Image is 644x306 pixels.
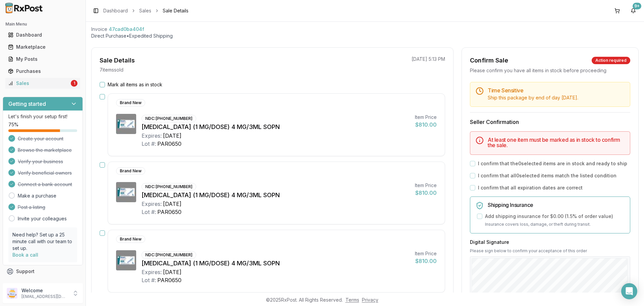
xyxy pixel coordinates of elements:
div: PAR0650 [157,276,181,284]
div: $810.00 [415,189,437,197]
div: Lot #: [142,140,156,148]
div: PAR0650 [157,140,181,148]
img: RxPost Logo [3,3,46,13]
img: Ozempic (1 MG/DOSE) 4 MG/3ML SOPN [116,250,136,270]
span: Sale Details [163,7,189,14]
div: Expires: [142,268,162,276]
label: Mark all items as in stock [108,81,162,88]
div: [MEDICAL_DATA] (1 MG/DOSE) 4 MG/3ML SOPN [142,190,410,200]
a: Sales [139,7,151,14]
div: [DATE] [163,200,181,208]
span: Verify beneficial owners [18,170,72,176]
div: NDC: [PHONE_NUMBER] [142,115,196,122]
button: Purchases [3,66,83,77]
div: NDC: [PHONE_NUMBER] [142,251,196,259]
div: Lot #: [142,208,156,216]
p: Insurance covers loss, damage, or theft during transit. [485,221,625,228]
a: Terms [345,297,359,303]
div: Dashboard [8,32,77,38]
a: My Posts [5,53,80,65]
div: Item Price [415,114,437,121]
div: Marketplace [8,44,77,50]
div: Item Price [415,250,437,257]
span: Browse the marketplace [18,147,72,154]
div: NDC: [PHONE_NUMBER] [142,183,196,190]
p: [DATE] 5:13 PM [412,56,445,62]
a: Invite your colleagues [18,215,67,222]
div: [DATE] [163,132,181,140]
a: Make a purchase [18,192,56,199]
p: [EMAIL_ADDRESS][DOMAIN_NAME] [21,294,68,299]
div: Please confirm you have all items in stock before proceeding [470,67,630,74]
nav: breadcrumb [103,7,189,14]
span: Post a listing [18,204,45,211]
a: Purchases [5,65,80,77]
a: Privacy [362,297,378,303]
h5: At least one item must be marked as in stock to confirm the sale. [488,137,625,148]
span: Create your account [18,135,63,142]
div: My Posts [8,56,77,62]
div: 1 [71,80,77,87]
div: Sales [8,80,69,87]
button: My Posts [3,54,83,64]
div: Open Intercom Messenger [621,283,637,299]
div: Sale Details [100,56,135,65]
span: 47cad0ba404f [109,26,144,33]
img: Ozempic (1 MG/DOSE) 4 MG/3ML SOPN [116,114,136,134]
div: [MEDICAL_DATA] (1 MG/DOSE) 4 MG/3ML SOPN [142,259,410,268]
a: Book a call [12,252,38,258]
span: 75 % [8,121,18,128]
p: Need help? Set up a 25 minute call with our team to set up. [12,231,73,252]
div: Brand New [116,167,145,175]
span: Verify your business [18,158,63,165]
div: Brand New [116,99,145,106]
h3: Seller Confirmation [470,118,630,126]
button: Marketplace [3,42,83,52]
div: Action required [592,57,630,64]
p: Direct Purchase • Expedited Shipping [91,33,639,39]
span: Feedback [16,280,39,287]
p: 7 item s sold [100,67,123,73]
p: Please sign below to confirm your acceptance of this order [470,248,630,254]
button: Sales1 [3,78,83,89]
div: Confirm Sale [470,56,508,65]
h5: Shipping Insurance [488,202,625,208]
span: Ship this package by end of day [DATE] . [488,95,578,100]
a: Sales1 [5,77,80,89]
label: I confirm that all 0 selected items match the listed condition [478,172,616,179]
h2: Main Menu [5,21,80,27]
h5: Time Sensitive [488,88,625,93]
div: [MEDICAL_DATA] (1 MG/DOSE) 4 MG/3ML SOPN [142,122,410,132]
div: Expires: [142,132,162,140]
div: Purchases [8,68,77,75]
div: 9+ [633,3,641,9]
div: [DATE] [163,268,181,276]
img: User avatar [7,288,17,299]
button: 9+ [628,5,639,16]
p: Welcome [21,287,68,294]
p: Let's finish your setup first! [8,113,77,120]
label: I confirm that the 0 selected items are in stock and ready to ship [478,160,627,167]
a: Marketplace [5,41,80,53]
button: Feedback [3,277,83,290]
img: Ozempic (1 MG/DOSE) 4 MG/3ML SOPN [116,182,136,202]
div: Item Price [415,182,437,189]
div: Invoice [91,26,107,33]
h3: Getting started [8,100,46,108]
div: Brand New [116,235,145,243]
label: I confirm that all expiration dates are correct [478,184,583,191]
button: Dashboard [3,30,83,40]
a: Dashboard [103,7,128,14]
label: Add shipping insurance for $0.00 ( 1.5 % of order value) [485,213,613,220]
button: Support [3,265,83,277]
span: Connect a bank account [18,181,72,188]
a: Dashboard [5,29,80,41]
div: PAR0650 [157,208,181,216]
div: $810.00 [415,121,437,129]
div: $810.00 [415,257,437,265]
h3: Digital Signature [470,239,630,246]
div: Expires: [142,200,162,208]
div: Lot #: [142,276,156,284]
